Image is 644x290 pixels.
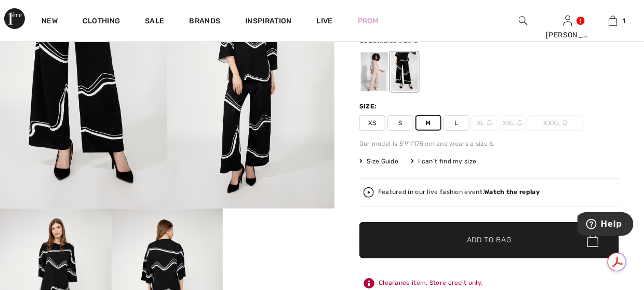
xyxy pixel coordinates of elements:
[517,120,522,126] img: ring-m.svg
[587,233,599,247] img: Bag.svg
[4,8,25,29] img: 1ère Avenue
[361,52,388,91] div: Dune/ecru
[411,157,476,166] div: I can't find my size
[359,115,385,131] span: XS
[500,115,526,131] span: XXL
[83,17,120,27] a: Clothing
[391,52,418,91] div: Black/Ecru
[623,16,625,25] span: 1
[591,15,635,27] a: 1
[563,15,572,27] img: My Info
[190,17,221,27] a: Brands
[519,15,528,27] img: search the website
[378,189,540,196] div: Featured in our live fashion event.
[245,17,291,27] span: Inspiration
[578,212,634,238] iframe: Opens a widget where you can find more information
[359,222,619,258] button: Add to Bag
[358,16,379,26] a: Prom
[359,157,398,166] span: Size Guide
[487,120,492,126] img: ring-m.svg
[562,120,568,126] img: ring-m.svg
[145,17,164,27] a: Sale
[359,139,619,148] div: Our model is 5'9"/175 cm and wears a size 6.
[472,115,498,131] span: XL
[485,188,540,196] strong: Watch the replay
[42,17,58,27] a: New
[387,115,413,131] span: S
[609,15,618,27] img: My Bag
[223,209,334,264] video: Your browser does not support the video tag.
[415,115,441,131] span: M
[528,115,584,131] span: XXXL
[546,30,590,40] div: [PERSON_NAME]
[444,115,469,131] span: L
[467,235,512,246] span: Add to Bag
[317,16,333,26] a: Live
[563,16,572,25] a: Sign In
[364,187,374,198] img: Watch the replay
[359,102,379,111] div: Size:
